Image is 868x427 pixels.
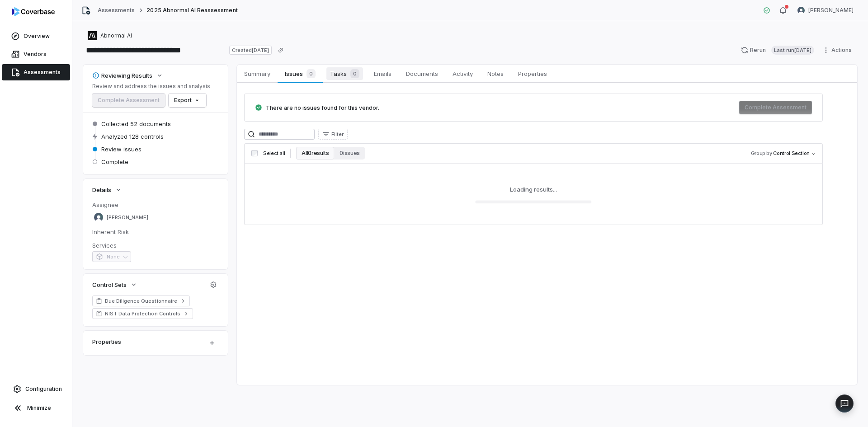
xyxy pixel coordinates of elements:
[307,69,316,78] span: 0
[92,281,127,289] span: Control Sets
[24,33,50,40] span: Overview
[92,201,219,209] dt: Assignee
[24,51,47,58] span: Vendors
[808,7,854,14] span: [PERSON_NAME]
[229,46,272,55] span: Created [DATE]
[27,404,51,412] span: Minimize
[101,120,171,128] span: Collected 52 documents
[318,129,348,140] button: Filter
[751,150,772,156] span: Group by
[736,43,820,57] button: RerunLast run[DATE]
[514,68,551,80] span: Properties
[92,71,152,80] div: Reviewing Results
[326,67,363,80] span: Tasks
[92,241,219,249] dt: Services
[105,297,177,305] span: Due Diligence Questionnaire
[2,46,70,62] a: Vendors
[350,69,359,78] span: 0
[334,147,365,160] button: 0 issues
[92,186,111,194] span: Details
[771,46,814,55] span: Last run [DATE]
[4,381,68,397] a: Configuration
[101,132,164,141] span: Analyzed 128 controls
[266,104,379,111] span: There are no issues found for this vendor.
[4,399,68,417] button: Minimize
[792,4,859,17] button: Diya Randhawa avatar[PERSON_NAME]
[510,185,557,193] div: Loading results...
[92,296,190,306] a: Due Diligence Questionnaire
[12,7,55,16] img: logo-D7KZi-bG.svg
[169,94,206,107] button: Export
[24,69,61,76] span: Assessments
[92,228,219,236] dt: Inherent Risk
[370,68,395,80] span: Emails
[263,150,285,157] span: Select all
[146,7,237,14] span: 2025 Abnormal AI Reassessment
[90,67,166,84] button: Reviewing Results
[90,277,140,293] button: Control Sets
[273,42,289,58] button: Copy link
[25,385,62,393] span: Configuration
[820,43,857,57] button: Actions
[100,32,132,39] span: Abnormal AI
[281,67,319,80] span: Issues
[92,83,210,90] p: Review and address the issues and analysis
[797,7,805,14] img: Diya Randhawa avatar
[101,158,128,166] span: Complete
[98,7,135,14] a: Assessments
[85,28,135,44] button: https://abnormalsecurity.com/Abnormal AI
[94,213,103,222] img: Diya Randhawa avatar
[484,68,507,80] span: Notes
[251,150,258,156] input: Select all
[107,214,148,221] span: [PERSON_NAME]
[331,131,344,138] span: Filter
[101,145,142,153] span: Review issues
[2,64,70,80] a: Assessments
[90,182,125,198] button: Details
[402,68,442,80] span: Documents
[296,147,334,160] button: All 0 results
[241,68,274,80] span: Summary
[2,28,70,44] a: Overview
[92,308,193,319] a: NIST Data Protection Controls
[105,310,180,317] span: NIST Data Protection Controls
[449,68,476,80] span: Activity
